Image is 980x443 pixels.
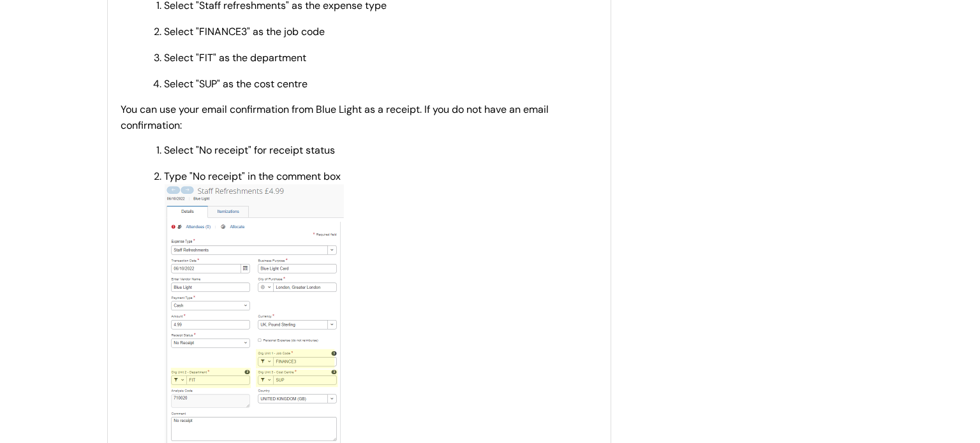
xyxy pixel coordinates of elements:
[121,103,549,132] span: You can use your email confirmation from Blue Light as a receipt. If you do not have an email con...
[164,25,325,38] span: Select "FINANCE3" as the job code
[164,77,308,91] span: Select "SUP" as the cost centre
[164,170,341,183] span: Type "No receipt" in the comment box
[164,143,335,157] span: Select "No receipt" for receipt status
[164,51,306,64] span: Select "FIT" as the department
